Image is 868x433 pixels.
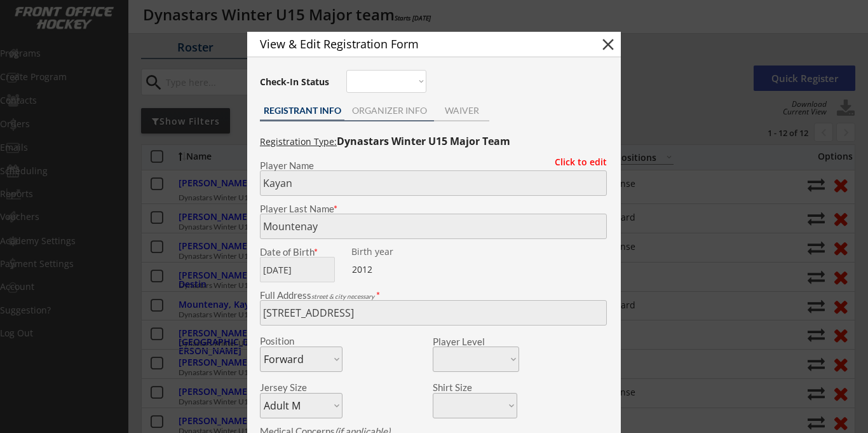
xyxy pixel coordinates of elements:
div: Jersey Size [260,383,325,392]
div: Date of Birth [260,247,342,257]
div: Check-In Status [260,78,332,86]
div: Position [260,336,325,346]
div: Player Level [433,337,519,347]
div: Click to edit [545,158,607,167]
div: ORGANIZER INFO [344,106,434,115]
div: REGISTRANT INFO [260,106,344,115]
div: WAIVER [434,106,489,115]
div: Birth year [351,247,431,256]
input: Street, City, Province/State [260,300,607,326]
div: View & Edit Registration Form [260,38,576,50]
em: street & city necessary [311,292,374,300]
div: Full Address [260,291,607,300]
div: Shirt Size [433,383,498,392]
div: Player Name [260,161,607,170]
div: 2012 [352,263,431,276]
div: We are transitioning the system to collect and store date of birth instead of just birth year to ... [351,247,431,257]
button: close [599,35,618,54]
div: Player Last Name [260,204,607,214]
strong: Dynastars Winter U15 Major Team [337,134,510,148]
u: Registration Type: [260,135,337,148]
